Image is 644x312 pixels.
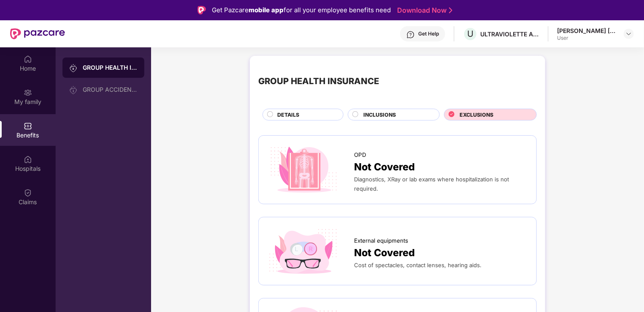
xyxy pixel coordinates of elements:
div: ULTRAVIOLETTE AUTOMOTIVE PRIVATE LIMITED [480,30,539,38]
img: svg+xml;base64,PHN2ZyBpZD0iQmVuZWZpdHMiIHhtbG5zPSJodHRwOi8vd3d3LnczLm9yZy8yMDAwL3N2ZyIgd2lkdGg9Ij... [24,122,32,130]
img: svg+xml;base64,PHN2ZyBpZD0iQ2xhaW0iIHhtbG5zPSJodHRwOi8vd3d3LnczLm9yZy8yMDAwL3N2ZyIgd2lkdGg9IjIwIi... [24,189,32,197]
span: OPD [354,151,366,159]
strong: mobile app [249,6,284,14]
img: svg+xml;base64,PHN2ZyBpZD0iRHJvcGRvd24tMzJ4MzIiIHhtbG5zPSJodHRwOi8vd3d3LnczLm9yZy8yMDAwL3N2ZyIgd2... [625,30,632,37]
div: GROUP ACCIDENTAL INSURANCE [83,86,138,93]
span: External equipments [354,236,408,245]
img: svg+xml;base64,PHN2ZyB3aWR0aD0iMjAiIGhlaWdodD0iMjAiIHZpZXdCb3g9IjAgMCAyMCAyMCIgZmlsbD0ibm9uZSIgeG... [69,86,78,94]
div: User [557,35,616,41]
span: INCLUSIONS [364,111,396,119]
div: GROUP HEALTH INSURANCE [83,63,138,72]
span: Diagnostics, XRay or lab exams where hospitalization is not required. [354,176,509,192]
span: Not Covered [354,245,415,261]
img: icon [267,144,340,195]
div: Get Help [418,30,439,37]
span: Cost of spectacles, contact lenses, hearing aids. [354,262,482,268]
img: Stroke [449,6,452,15]
img: New Pazcare Logo [10,28,65,39]
span: DETAILS [277,111,299,119]
img: svg+xml;base64,PHN2ZyBpZD0iSG9zcGl0YWxzIiB4bWxucz0iaHR0cDovL3d3dy53My5vcmcvMjAwMC9zdmciIHdpZHRoPS... [24,155,32,164]
a: Download Now [397,6,450,15]
div: [PERSON_NAME] [PERSON_NAME] [557,27,616,35]
img: svg+xml;base64,PHN2ZyB3aWR0aD0iMjAiIGhlaWdodD0iMjAiIHZpZXdCb3g9IjAgMCAyMCAyMCIgZmlsbD0ibm9uZSIgeG... [24,88,32,97]
span: Not Covered [354,159,415,175]
span: U [467,29,474,39]
img: svg+xml;base64,PHN2ZyBpZD0iSG9tZSIgeG1sbnM9Imh0dHA6Ly93d3cudzMub3JnLzIwMDAvc3ZnIiB3aWR0aD0iMjAiIG... [24,55,32,63]
img: svg+xml;base64,PHN2ZyB3aWR0aD0iMjAiIGhlaWdodD0iMjAiIHZpZXdCb3g9IjAgMCAyMCAyMCIgZmlsbD0ibm9uZSIgeG... [69,64,78,72]
span: EXCLUSIONS [460,111,493,119]
div: GROUP HEALTH INSURANCE [258,74,379,88]
div: Get Pazcare for all your employee benefits need [212,5,391,15]
img: svg+xml;base64,PHN2ZyBpZD0iSGVscC0zMngzMiIgeG1sbnM9Imh0dHA6Ly93d3cudzMub3JnLzIwMDAvc3ZnIiB3aWR0aD... [406,30,415,39]
img: Logo [198,6,206,14]
img: icon [267,226,340,276]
